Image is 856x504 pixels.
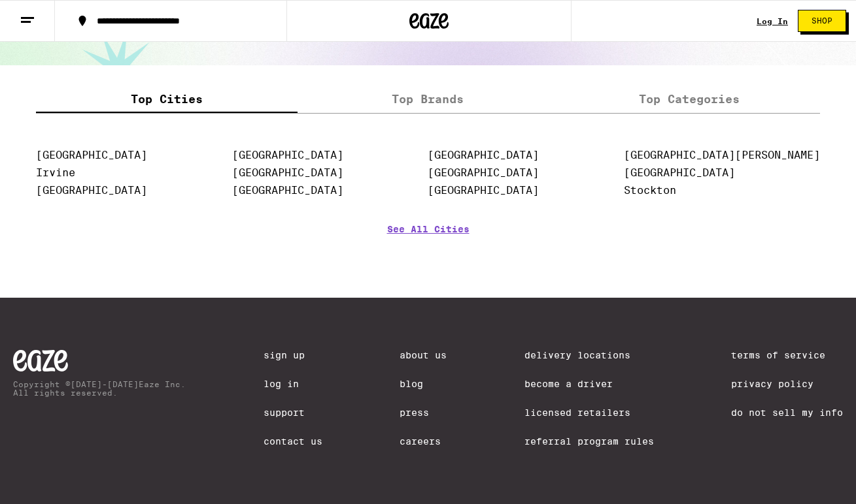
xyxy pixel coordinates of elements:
a: Support [264,407,322,418]
p: Copyright © [DATE]-[DATE] Eaze Inc. All rights reserved. [13,380,186,397]
a: Privacy Policy [731,379,843,389]
a: [GEOGRAPHIC_DATA] [428,166,539,179]
a: [GEOGRAPHIC_DATA] [428,149,539,161]
div: Log In [757,17,788,25]
a: Press [400,407,447,418]
a: See All Cities [387,224,470,272]
a: Do Not Sell My Info [731,407,843,418]
a: About Us [400,350,447,360]
a: Delivery Locations [524,350,654,360]
div: tabs [36,85,821,114]
a: [GEOGRAPHIC_DATA][PERSON_NAME] [624,149,820,161]
a: Sign Up [264,350,322,360]
a: Irvine [36,166,75,179]
a: Become a Driver [524,379,654,389]
a: [GEOGRAPHIC_DATA] [36,149,147,161]
label: Top Brands [298,85,559,113]
a: [GEOGRAPHIC_DATA] [232,184,343,197]
a: [GEOGRAPHIC_DATA] [232,166,343,179]
a: Careers [400,436,447,447]
span: Shop [812,17,832,25]
a: Terms of Service [731,350,843,360]
a: Blog [400,379,447,389]
a: [GEOGRAPHIC_DATA] [428,184,539,197]
a: [GEOGRAPHIC_DATA] [232,149,343,161]
a: Referral Program Rules [524,436,654,447]
a: Log In [264,379,322,389]
a: [GEOGRAPHIC_DATA] [36,184,147,197]
label: Top Categories [558,85,820,113]
label: Top Cities [36,85,298,113]
a: Stockton [624,184,676,197]
a: [GEOGRAPHIC_DATA] [624,166,735,179]
a: Licensed Retailers [524,407,654,418]
a: Contact Us [264,436,322,447]
button: Shop [798,10,846,32]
